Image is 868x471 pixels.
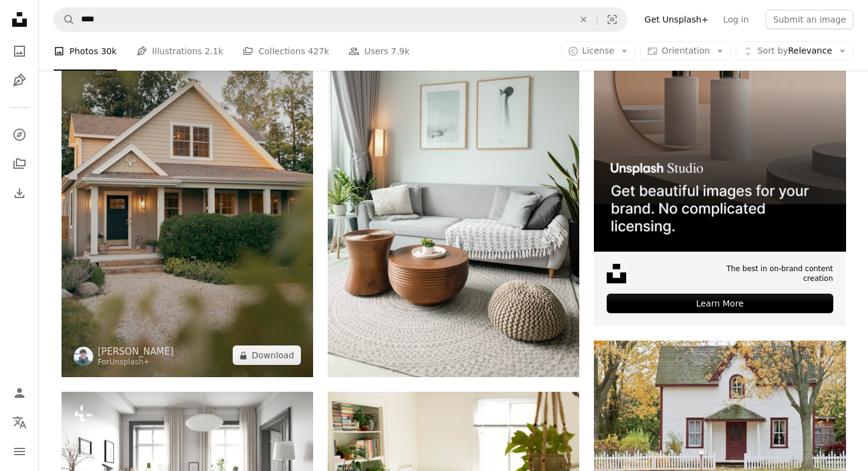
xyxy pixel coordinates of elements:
a: Illustrations [7,68,32,93]
img: file-1631678316303-ed18b8b5cb9cimage [607,264,626,283]
span: Orientation [662,46,710,55]
button: Sort byRelevance [736,41,853,61]
span: 2.1k [205,44,223,58]
a: Home — Unsplash [7,7,32,34]
a: a house with a blue front door and a brown front door [62,183,313,194]
button: Orientation [640,41,731,61]
button: License [561,41,636,61]
a: Users 7.9k [348,32,409,71]
a: Get Unsplash+ [637,10,716,29]
button: Submit an image [766,10,853,29]
a: Photos [7,39,32,63]
a: Log in [716,10,756,29]
span: License [582,46,615,55]
a: Log in / Sign up [7,381,32,405]
span: The best in on-brand content creation [694,264,833,285]
a: Collections 427k [242,32,329,71]
a: Download History [7,181,32,205]
a: Illustrations 2.1k [136,32,224,71]
span: Sort by [757,46,788,55]
a: white house under maple trees [594,419,845,430]
button: Download [233,345,301,365]
a: [PERSON_NAME] [98,345,174,358]
form: Find visuals sitewide [54,7,627,32]
a: Collections [7,152,32,176]
button: Language [7,410,32,434]
a: a living room filled with furniture and a large window [328,183,579,194]
button: Visual search [598,8,627,31]
button: Clear [570,8,597,31]
button: Menu [7,439,32,464]
button: Search Unsplash [54,8,75,31]
span: Relevance [757,45,832,57]
a: Unsplash+ [110,358,150,366]
span: 7.9k [391,44,409,58]
img: Go to Hans Isaacson's profile [74,347,93,366]
div: Learn More [607,294,833,313]
span: 427k [308,44,329,58]
div: For [98,358,174,367]
a: Explore [7,122,32,147]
